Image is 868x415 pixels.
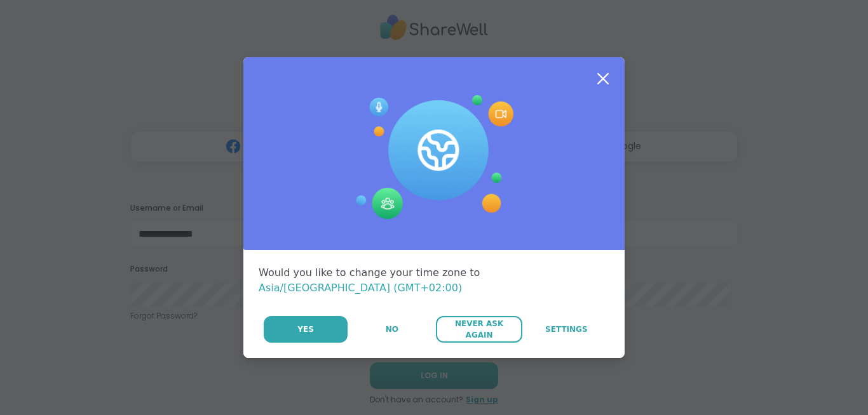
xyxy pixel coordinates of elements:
button: Never Ask Again [436,316,522,343]
span: No [386,324,398,335]
button: Yes [264,316,348,343]
span: Asia/[GEOGRAPHIC_DATA] (GMT+02:00) [259,282,462,294]
button: No [349,316,435,343]
span: Never Ask Again [442,318,515,341]
div: Would you like to change your time zone to [259,265,609,296]
a: Settings [524,316,609,343]
span: Yes [297,324,314,335]
img: Session Experience [355,95,513,220]
span: Settings [545,324,588,335]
